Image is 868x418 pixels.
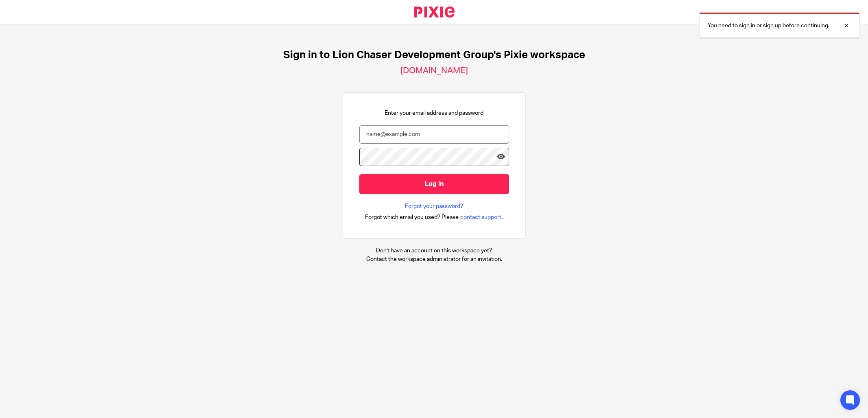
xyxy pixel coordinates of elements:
[366,247,502,255] p: Don't have an account on this workspace yet?
[366,255,502,263] p: Contact the workspace administrator for an invitation.
[359,174,509,194] input: Log in
[359,125,509,144] input: name@example.com
[400,66,468,76] h2: [DOMAIN_NAME]
[385,109,483,117] p: Enter your email address and password
[405,202,463,210] a: Forgot your password?
[283,49,585,61] h1: Sign in to Lion Chaser Development Group's Pixie workspace
[460,213,501,221] span: contact support
[365,212,503,222] div: .
[365,213,459,221] span: Forgot which email you used? Please
[708,22,829,30] p: You need to sign in or sign up before continuing.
